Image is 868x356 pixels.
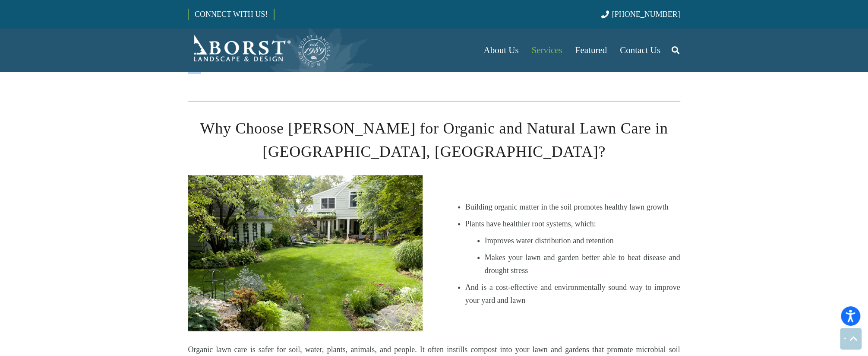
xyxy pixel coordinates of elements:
[189,4,274,25] a: CONNECT WITH US!
[620,45,660,55] span: Contact Us
[569,29,613,72] a: Featured
[601,10,680,19] a: [PHONE_NUMBER]
[188,33,331,67] a: Borst-Logo
[612,10,680,19] span: [PHONE_NUMBER]
[188,117,680,163] h2: Why Choose [PERSON_NAME] for Organic and Natural Lawn Care in [GEOGRAPHIC_DATA], [GEOGRAPHIC_DATA]?
[840,328,862,350] a: Back to top
[483,45,518,55] span: About Us
[465,217,680,277] li: Plants have healthier root systems, which:
[477,29,525,72] a: About Us
[525,29,568,72] a: Services
[531,45,562,55] span: Services
[465,200,680,213] li: Building organic matter in the soil promotes healthy lawn growth
[575,45,607,55] span: Featured
[613,29,667,72] a: Contact Us
[188,175,423,331] img: organic lawn care nj
[188,175,423,331] a: Copyright - Borst Landscape & Design: A Bergen County-based organic lawn care company
[667,39,684,61] a: Search
[485,251,680,277] li: Makes your lawn and garden better able to beat disease and drought stress
[485,234,680,247] li: Improves water distribution and retention
[465,280,680,306] li: And is a cost-effective and environmentally sound way to improve your yard and lawn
